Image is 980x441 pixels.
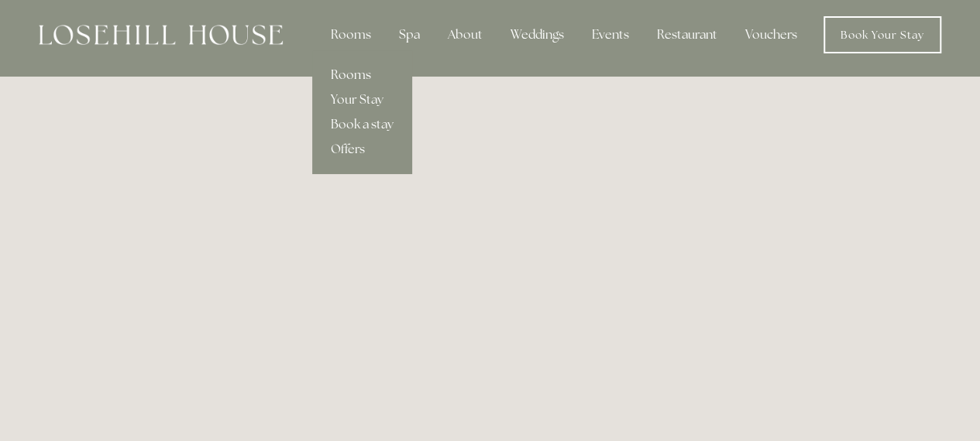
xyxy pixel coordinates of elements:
[312,63,412,87] a: Rooms
[312,87,412,112] a: Your Stay
[387,19,432,50] div: Spa
[39,25,283,45] img: Losehill House
[645,19,730,50] div: Restaurant
[435,19,495,50] div: About
[824,16,941,53] a: Book Your Stay
[733,19,810,50] a: Vouchers
[498,19,576,50] div: Weddings
[579,19,641,50] div: Events
[312,112,412,137] a: Book a stay
[312,137,412,162] a: Offers
[318,19,383,50] div: Rooms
